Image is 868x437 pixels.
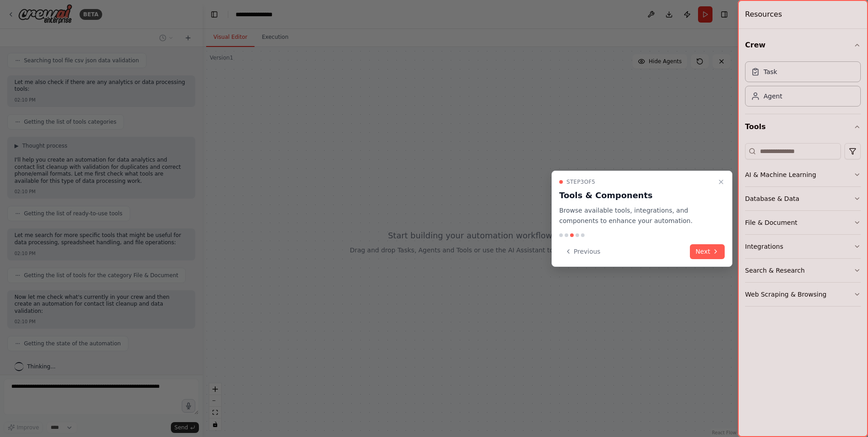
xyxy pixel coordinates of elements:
button: Next [690,244,725,259]
h3: Tools & Components [559,189,714,202]
p: Browse available tools, integrations, and components to enhance your automation. [559,205,714,226]
button: Close walkthrough [716,177,726,187]
button: Previous [559,244,606,259]
button: Hide left sidebar [208,8,221,21]
span: Step 3 of 5 [566,178,595,186]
